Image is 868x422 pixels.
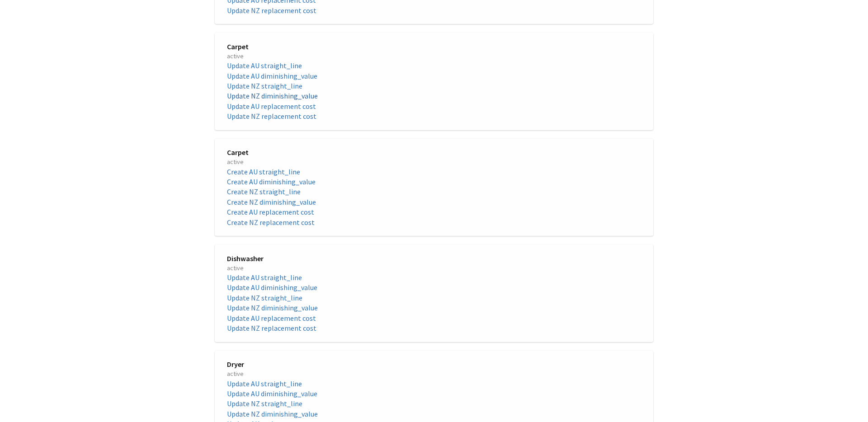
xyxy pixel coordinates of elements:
a: Create NZ straight_line [227,187,301,196]
a: Update AU straight_line [227,61,302,70]
a: Create NZ diminishing_value [227,197,316,206]
a: Dryer active [227,359,428,379]
a: Carpet active [227,42,428,61]
a: Update AU diminishing_value [227,389,317,398]
a: Update AU replacement cost [227,102,316,111]
a: Update NZ straight_line [227,81,302,90]
a: Update AU diminishing_value [227,283,317,292]
a: Update NZ straight_line [227,293,302,302]
a: Create AU diminishing_value [227,177,316,186]
span: active [227,157,428,166]
span: active [227,52,428,61]
a: Update NZ diminishing_value [227,303,318,312]
a: Create AU straight_line [227,167,300,176]
a: Update NZ diminishing_value [227,91,318,100]
span: Dryer [227,359,428,369]
a: Update AU replacement cost [227,314,316,323]
a: Update AU straight_line [227,273,302,282]
a: Update NZ replacement cost [227,324,316,333]
a: Create AU replacement cost [227,207,314,216]
span: active [227,263,428,272]
span: Carpet [227,42,428,52]
span: active [227,369,428,378]
a: Create NZ replacement cost [227,218,315,227]
a: Update NZ replacement cost [227,112,316,121]
span: Carpet [227,147,428,157]
a: Update NZ straight_line [227,399,302,408]
a: Carpet active [227,147,428,167]
a: Update AU diminishing_value [227,71,317,80]
a: Update AU straight_line [227,379,302,388]
span: Dishwasher [227,253,428,263]
a: Update NZ replacement cost [227,6,316,15]
a: Update NZ diminishing_value [227,409,318,418]
a: Dishwasher active [227,253,428,273]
